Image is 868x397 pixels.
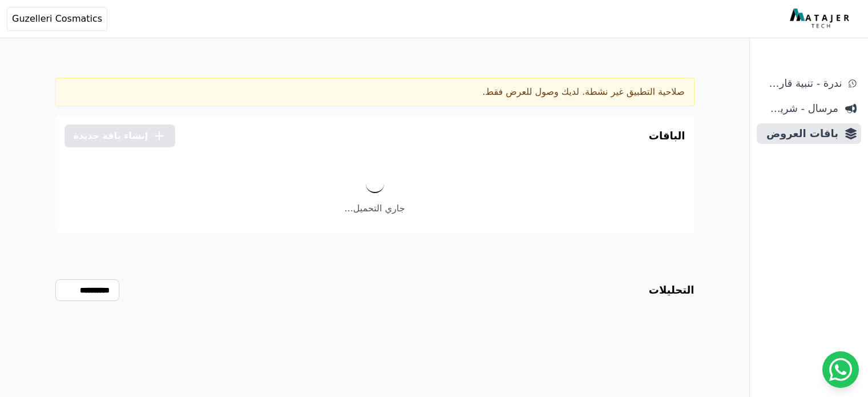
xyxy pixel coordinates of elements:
h3: الباقات [649,128,685,144]
span: ندرة - تنبية قارب علي النفاذ [761,75,842,91]
p: جاري التحميل... [55,202,695,215]
button: Guzelleri Cosmatics [7,7,107,31]
span: باقات العروض [761,126,838,142]
img: MatajerTech Logo [790,9,852,29]
button: إنشاء باقة جديدة [64,125,176,147]
div: صلاحية التطبيق غير نشطة. لديك وصول للعرض فقط. [55,78,695,106]
span: Guzelleri Cosmatics [12,12,102,26]
span: إنشاء باقة جديدة [74,129,148,143]
h3: التحليلات [649,282,695,298]
span: مرسال - شريط دعاية [761,101,838,117]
